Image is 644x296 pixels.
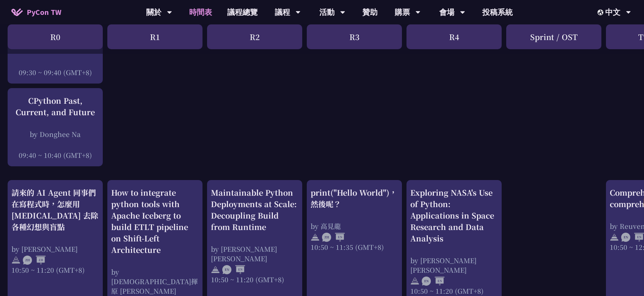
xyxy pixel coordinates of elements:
div: by 高見龍 [311,221,398,231]
div: 10:50 ~ 11:20 (GMT+8) [410,286,498,296]
img: ENEN.5a408d1.svg [422,277,445,286]
div: R3 [307,24,402,49]
div: by [PERSON_NAME] [PERSON_NAME] [410,256,498,275]
img: ZHZH.38617ef.svg [23,256,46,265]
img: ENEN.5a408d1.svg [621,233,644,242]
div: R4 [406,24,502,49]
div: Exploring NASA's Use of Python: Applications in Space Research and Data Analysis [410,187,498,244]
div: R1 [107,24,202,49]
img: Locale Icon [598,10,605,15]
div: CPython Past, Current, and Future [11,95,99,118]
div: Maintainable Python Deployments at Scale: Decoupling Build from Runtime [211,187,298,233]
img: svg+xml;base64,PHN2ZyB4bWxucz0iaHR0cDovL3d3dy53My5vcmcvMjAwMC9zdmciIHdpZHRoPSIyNCIgaGVpZ2h0PSIyNC... [11,256,21,265]
div: by [PERSON_NAME] [11,244,99,254]
div: print("Hello World")，然後呢？ [311,187,398,210]
div: How to integrate python tools with Apache Iceberg to build ETLT pipeline on Shift-Left Architecture [111,187,199,256]
span: PyCon TW [27,6,61,18]
a: PyCon TW [4,3,69,22]
div: 09:40 ~ 10:40 (GMT+8) [11,150,99,160]
img: ENEN.5a408d1.svg [222,265,245,274]
div: 10:50 ~ 11:35 (GMT+8) [311,242,398,252]
img: svg+xml;base64,PHN2ZyB4bWxucz0iaHR0cDovL3d3dy53My5vcmcvMjAwMC9zdmciIHdpZHRoPSIyNCIgaGVpZ2h0PSIyNC... [410,277,419,286]
div: 09:30 ~ 09:40 (GMT+8) [11,68,99,77]
div: 10:50 ~ 11:20 (GMT+8) [211,275,298,284]
div: R0 [8,24,103,49]
a: 請來的 AI Agent 同事們在寫程式時，怎麼用 [MEDICAL_DATA] 去除各種幻想與盲點 by [PERSON_NAME] 10:50 ~ 11:20 (GMT+8) [11,187,99,275]
a: CPython Past, Current, and Future by Donghee Na 09:40 ~ 10:40 (GMT+8) [11,95,99,160]
img: Home icon of PyCon TW 2025 [11,8,23,16]
div: R2 [207,24,302,49]
div: by [DEMOGRAPHIC_DATA]揮原 [PERSON_NAME] [111,267,199,296]
img: svg+xml;base64,PHN2ZyB4bWxucz0iaHR0cDovL3d3dy53My5vcmcvMjAwMC9zdmciIHdpZHRoPSIyNCIgaGVpZ2h0PSIyNC... [311,233,320,242]
img: svg+xml;base64,PHN2ZyB4bWxucz0iaHR0cDovL3d3dy53My5vcmcvMjAwMC9zdmciIHdpZHRoPSIyNCIgaGVpZ2h0PSIyNC... [211,265,220,274]
a: Exploring NASA's Use of Python: Applications in Space Research and Data Analysis by [PERSON_NAME]... [410,187,498,296]
a: Maintainable Python Deployments at Scale: Decoupling Build from Runtime by [PERSON_NAME] [PERSON_... [211,187,298,284]
div: by [PERSON_NAME] [PERSON_NAME] [211,244,298,263]
div: 請來的 AI Agent 同事們在寫程式時，怎麼用 [MEDICAL_DATA] 去除各種幻想與盲點 [11,187,99,233]
img: ZHEN.371966e.svg [322,233,345,242]
div: 10:50 ~ 11:20 (GMT+8) [11,265,99,275]
img: svg+xml;base64,PHN2ZyB4bWxucz0iaHR0cDovL3d3dy53My5vcmcvMjAwMC9zdmciIHdpZHRoPSIyNCIgaGVpZ2h0PSIyNC... [610,233,619,242]
div: by Donghee Na [11,129,99,139]
a: print("Hello World")，然後呢？ by 高見龍 10:50 ~ 11:35 (GMT+8) [311,187,398,252]
div: Sprint / OST [506,24,601,49]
